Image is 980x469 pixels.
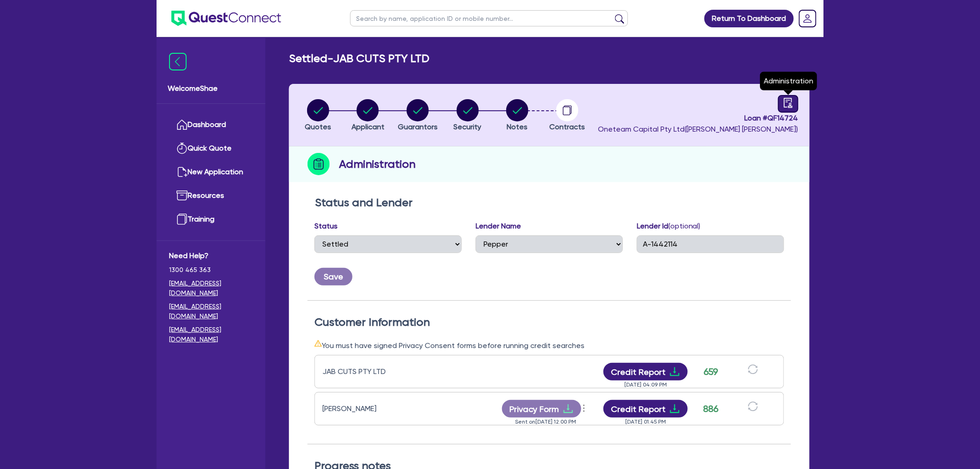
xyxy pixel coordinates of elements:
[668,222,701,230] span: (optional)
[176,214,188,225] img: training
[176,143,188,154] img: quick-quote
[322,366,438,377] div: JAB CUTS PTY LTD
[748,401,758,412] span: sync
[169,265,253,275] span: 1300 465 363
[796,6,820,31] a: Dropdown toggle
[314,221,338,232] label: Status
[745,364,761,380] button: sync
[339,156,415,172] h2: Administration
[169,113,253,137] a: Dashboard
[581,401,589,417] button: Dropdown toggle
[549,99,585,133] button: Contracts
[549,122,585,131] span: Contracts
[669,366,680,377] span: download
[506,99,529,133] button: Notes
[169,279,253,298] a: [EMAIL_ADDRESS][DOMAIN_NAME]
[169,53,187,70] img: icon-menu-close
[352,122,384,131] span: Applicant
[351,99,385,133] button: Applicant
[598,125,798,133] span: Oneteam Capital Pty Ltd ( [PERSON_NAME] [PERSON_NAME] )
[669,403,680,414] span: download
[778,95,798,113] a: audit
[176,166,188,177] img: new-application
[760,72,817,90] div: Administration
[745,401,761,417] button: sync
[398,122,438,131] span: Guarantors
[169,137,253,160] a: Quick Quote
[453,99,482,133] button: Security
[598,113,798,124] span: Loan # QF14724
[169,184,253,208] a: Resources
[169,250,253,261] span: Need Help?
[502,400,582,418] button: Privacy Formdownload
[169,302,253,321] a: [EMAIL_ADDRESS][DOMAIN_NAME]
[169,160,253,184] a: New Application
[476,221,521,232] label: Lender Name
[169,325,253,344] a: [EMAIL_ADDRESS][DOMAIN_NAME]
[579,401,589,415] span: more
[507,122,528,131] span: Notes
[699,402,722,416] div: 886
[603,363,688,380] button: Credit Reportdownload
[176,190,188,201] img: resources
[314,340,784,351] div: You must have signed Privacy Consent forms before running credit searches
[168,83,254,94] span: Welcome Shae
[350,10,628,26] input: Search by name, application ID or mobile number...
[637,221,701,232] label: Lender Id
[322,403,438,414] div: [PERSON_NAME]
[563,403,574,414] span: download
[171,11,281,26] img: quest-connect-logo-blue
[315,196,784,209] h2: Status and Lender
[748,364,758,374] span: sync
[454,122,482,131] span: Security
[289,52,429,65] h2: Settled - JAB CUTS PTY LTD
[704,10,794,27] a: Return To Dashboard
[783,98,793,108] span: audit
[308,153,330,175] img: step-icon
[397,99,438,133] button: Guarantors
[314,340,322,347] span: warning
[304,99,332,133] button: Quotes
[314,316,784,329] h2: Customer Information
[305,122,331,131] span: Quotes
[169,208,253,231] a: Training
[314,268,352,285] button: Save
[699,365,722,379] div: 659
[603,400,688,418] button: Credit Reportdownload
